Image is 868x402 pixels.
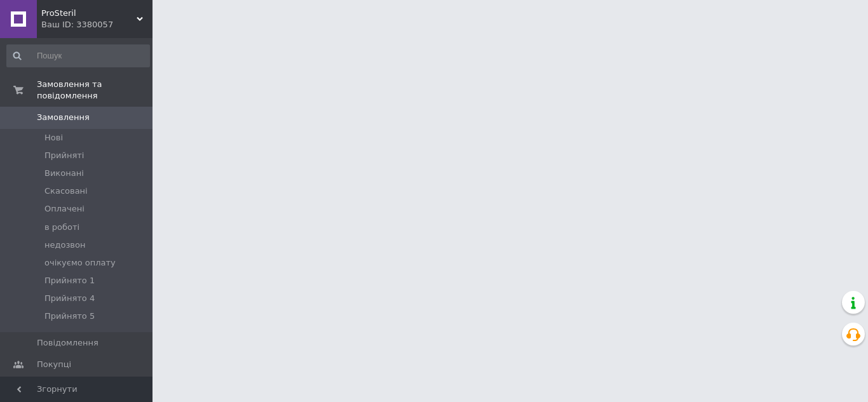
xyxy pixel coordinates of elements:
[44,275,95,286] span: Прийнято 1
[44,311,95,322] span: Прийнято 5
[37,337,98,349] span: Повідомлення
[37,112,90,123] span: Замовлення
[44,168,84,179] span: Виконані
[41,19,153,30] div: Ваш ID: 3380057
[44,293,95,304] span: Прийнято 4
[44,257,116,269] span: очікуємо оплату
[44,239,85,251] span: недозвон
[44,150,84,161] span: Прийняті
[37,79,153,102] span: Замовлення та повідомлення
[37,359,71,370] span: Покупці
[44,132,63,144] span: Нові
[41,8,137,19] span: ProSteril
[44,222,79,233] span: в роботі
[44,185,88,197] span: Скасовані
[6,44,150,67] input: Пошук
[44,203,85,215] span: Оплачені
